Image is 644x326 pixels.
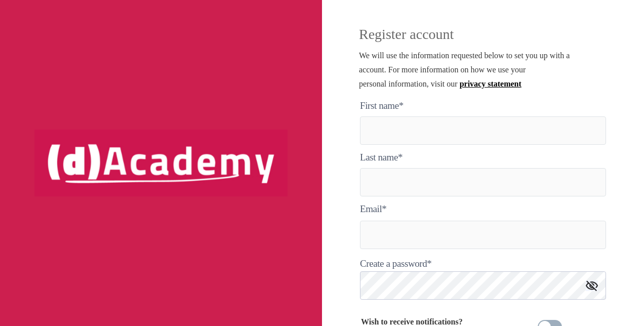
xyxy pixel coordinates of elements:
[361,317,463,326] b: Wish to receive notifications?
[359,51,570,88] span: We will use the information requested below to set you up with a account. For more information on...
[460,79,521,88] a: privacy statement
[359,28,612,49] p: Register account
[34,130,288,196] img: logo
[586,280,598,291] img: icon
